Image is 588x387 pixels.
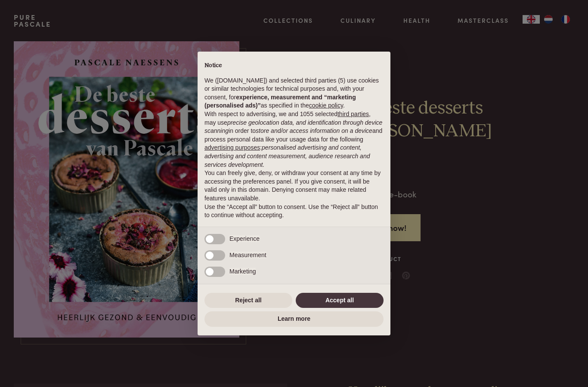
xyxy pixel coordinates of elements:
p: With respect to advertising, we and 1055 selected , may use in order to and process personal data... [204,110,384,169]
p: You can freely give, deny, or withdraw your consent at any time by accessing the preferences pane... [204,169,384,203]
span: Experience [229,235,260,242]
em: store and/or access information on a device [256,127,372,134]
p: We ([DOMAIN_NAME]) and selected third parties (5) use cookies or similar technologies for technic... [204,77,384,110]
span: Measurement [229,252,266,258]
button: Reject all [204,293,292,308]
h2: Notice [204,62,384,70]
button: third parties [337,110,369,119]
a: cookie policy [309,102,343,109]
p: Use the “Accept all” button to consent. Use the “Reject all” button to continue without accepting. [204,203,384,220]
strong: experience, measurement and “marketing (personalised ads)” [204,94,356,109]
span: Marketing [229,268,256,275]
em: personalised advertising and content, advertising and content measurement, audience research and ... [204,144,370,168]
button: Learn more [204,311,384,327]
em: precise geolocation data, and identification through device scanning [204,119,382,135]
button: Accept all [296,293,384,308]
button: advertising purposes [204,144,260,152]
